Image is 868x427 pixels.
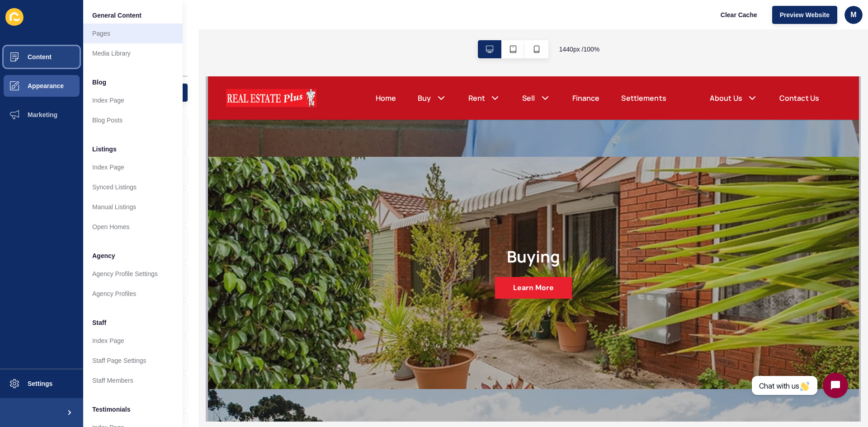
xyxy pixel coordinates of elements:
a: Index Page [83,90,183,110]
img: Real Estate Plus Logo [18,9,108,34]
a: About Us [502,16,534,27]
a: Finance [364,16,392,27]
span: m [850,10,856,19]
a: Sell [314,16,327,27]
a: Rent [260,16,278,27]
span: 1440 px / 100 % [559,45,600,54]
a: Open Homes [83,217,183,237]
a: Media Library [83,43,183,63]
a: Buy [210,16,223,27]
span: Testimonials [92,405,131,414]
a: Home [168,16,189,27]
a: Learn More [287,201,364,222]
h2: Buying [299,171,352,201]
a: Agency Profile Settings [83,264,183,284]
span: Agency [92,251,115,260]
a: Contact Us [571,16,611,27]
span: Blog [92,78,106,87]
a: Blog Posts [83,110,183,130]
a: Agency Profiles [83,284,183,304]
a: Pages [83,23,183,43]
a: Manual Listings [83,197,183,217]
button: Preview Website [772,6,837,24]
a: Synced Listings [83,177,183,197]
span: Listings [92,145,117,154]
span: Staff [92,318,106,327]
span: Clear Cache [721,10,757,19]
a: Index Page [83,157,183,177]
button: Clear Cache [713,6,765,24]
span: Preview Website [780,10,830,19]
a: Staff Members [83,371,183,390]
span: General Content [92,11,142,20]
a: Index Page [83,331,183,351]
a: Settlements [413,16,458,27]
a: Staff Page Settings [83,351,183,371]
